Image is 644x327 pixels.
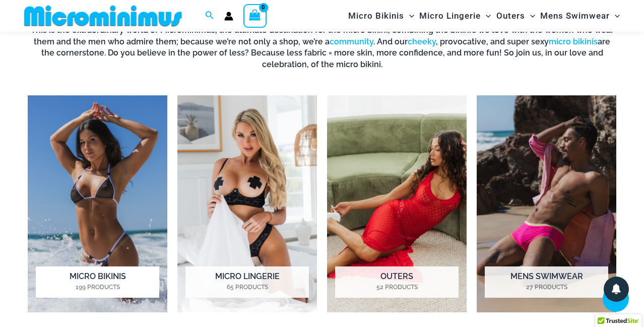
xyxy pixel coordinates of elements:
a: View Shopping Cart, empty [243,4,267,27]
a: community [330,37,373,46]
span: Menu Toggle [610,3,620,29]
a: OutersMenu ToggleMenu Toggle [494,3,538,29]
span: Micro Bikinis [348,3,404,29]
h2: Mens Swimwear [485,266,608,298]
nav: Site Navigation [344,2,624,30]
mark: 65 Products [185,283,309,292]
span: Menu Toggle [404,3,414,29]
img: Micro Bikinis [28,95,167,312]
img: Mens Swimwear [477,95,616,312]
img: MM SHOP LOGO FLAT [20,5,186,27]
a: Mens SwimwearMenu ToggleMenu Toggle [538,3,622,29]
span: Micro Lingerie [419,3,481,29]
h2: Micro Lingerie [185,266,309,298]
a: Account icon link [224,12,233,21]
a: Search icon link [205,10,214,22]
a: Micro BikinisMenu ToggleMenu Toggle [346,3,417,29]
a: Visit product category Micro Bikinis [28,95,167,312]
h2: Micro Bikinis [36,266,159,298]
a: cheeky [408,37,436,46]
h2: Outers [335,266,459,298]
img: Micro Lingerie [177,95,317,312]
span: Menu Toggle [525,3,535,29]
img: Outers [327,95,467,312]
a: micro bikinis [549,37,598,46]
a: Micro LingerieMenu ToggleMenu Toggle [417,3,493,29]
mark: 52 Products [335,283,459,292]
span: Menu Toggle [481,3,491,29]
span: Mens Swimwear [540,3,610,29]
mark: 27 Products [485,283,608,292]
mark: 199 Products [36,283,159,292]
span: Outers [496,3,525,29]
a: Visit product category Mens Swimwear [477,95,616,312]
a: Visit product category Micro Lingerie [177,95,317,312]
h6: This is the extraordinary world of Microminimus, the ultimate destination for the micro bikini, c... [28,25,616,70]
a: Visit product category Outers [327,95,467,312]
